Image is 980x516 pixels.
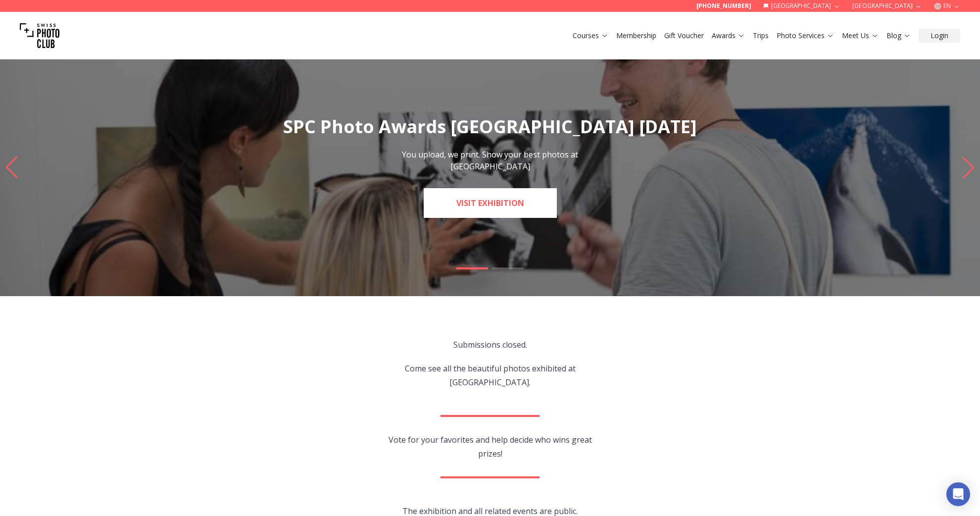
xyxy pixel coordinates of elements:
[886,31,911,41] a: Blog
[749,29,773,43] button: Trips
[379,149,601,172] p: You upload, we print. Show your best photos at [GEOGRAPHIC_DATA]
[946,482,970,506] div: Open Intercom Messenger
[838,29,882,43] button: Meet Us
[712,31,745,41] a: Awards
[664,31,704,41] a: Gift Voucher
[842,31,879,41] a: Meet Us
[424,188,557,218] a: Visit Exhibition
[377,361,603,389] p: Come see all the beautiful photos exhibited at [GEOGRAPHIC_DATA].
[20,16,59,55] img: Swiss photo club
[919,29,960,43] button: Login
[708,29,749,43] button: Awards
[777,31,834,41] a: Photo Services
[612,29,660,43] button: Membership
[696,2,751,10] a: [PHONE_NUMBER]
[377,338,603,352] p: Submissions closed.
[616,31,656,41] a: Membership
[753,31,769,41] a: Trips
[377,433,603,461] p: Vote for your favorites and help decide who wins great prizes!
[882,29,915,43] button: Blog
[773,29,838,43] button: Photo Services
[569,29,612,43] button: Courses
[573,31,608,41] a: Courses
[660,29,708,43] button: Gift Voucher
